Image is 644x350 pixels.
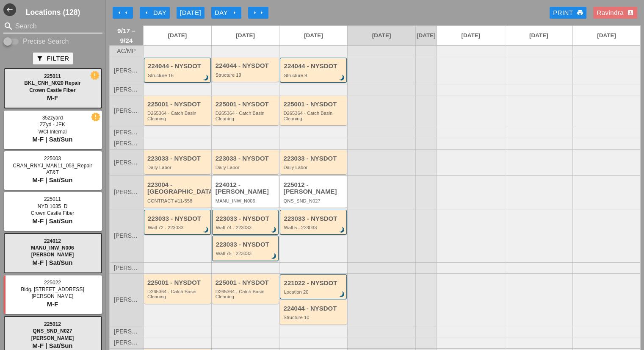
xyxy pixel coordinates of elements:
button: [DATE] [177,7,205,19]
i: print [576,9,583,16]
span: Crown Castle Fiber [29,87,75,93]
i: arrow_left [116,9,123,16]
i: west [3,3,16,16]
div: Wall 75 - 223033 [216,251,276,256]
i: brightness_3 [337,225,347,235]
div: 224044 - NYSDOT [283,305,345,312]
div: D265364 - Catch Basin Cleaning [147,289,209,300]
div: Day [215,8,238,18]
div: D265364 - Catch Basin Cleaning [216,111,277,121]
div: MANU_INW_N006 [216,198,277,203]
div: Enable Precise search to match search terms exactly. [3,36,102,47]
a: [DATE] [505,26,573,45]
div: 225012 - [PERSON_NAME] [283,181,345,195]
span: [PERSON_NAME] [114,297,139,303]
span: ZZyd - JEK [40,122,65,128]
i: brightness_3 [337,73,347,83]
span: M-F | Sat/Sun [32,136,72,143]
span: 225003 [44,156,61,161]
span: M-F [47,94,58,101]
div: Filter [36,54,69,64]
span: [PERSON_NAME] [31,335,74,341]
span: [PERSON_NAME] [114,86,139,93]
div: Print [553,8,583,18]
div: 223033 - NYSDOT [216,241,276,248]
div: Wall 72 - 223033 [148,225,208,230]
div: Location 20 [284,289,344,294]
span: [PERSON_NAME] [114,328,139,335]
i: brightness_3 [337,290,347,299]
div: 225001 - NYSDOT [216,101,277,108]
div: 225001 - NYSDOT [283,101,345,108]
div: 223033 - NYSDOT [284,215,344,222]
div: 224044 - NYSDOT [148,63,208,70]
span: Crown Castle Fiber [31,210,75,216]
i: filter_alt [36,55,43,62]
span: QNS_SND_N027 [33,328,72,334]
div: Daily Labor [283,165,345,170]
i: new_releases [91,72,99,79]
div: CONTRACT #11-558 [147,198,209,203]
span: [PERSON_NAME] [114,339,139,346]
div: 225001 - NYSDOT [147,279,209,286]
button: Move Ahead 1 Week [248,7,268,19]
div: Structure 9 [284,73,344,78]
a: [DATE] [437,26,505,45]
span: 224012 [44,238,61,244]
span: AC/MP [117,48,135,54]
span: M-F | Sat/Sun [32,342,72,349]
span: MANU_INW_N006 [31,245,74,251]
button: Shrink Sidebar [3,3,16,16]
span: AT&T [46,169,59,175]
div: 223033 - NYSDOT [148,215,208,222]
button: Move Back 1 Week [113,7,133,19]
div: D265364 - Catch Basin Cleaning [216,289,277,300]
div: 221022 - NYSDOT [284,280,344,287]
div: 223033 - NYSDOT [147,155,209,162]
div: 223033 - NYSDOT [216,215,276,222]
span: [PERSON_NAME] [114,140,139,147]
div: Daily Labor [147,165,209,170]
a: [DATE] [348,26,415,45]
button: Filter [33,53,72,64]
span: 35zzyard [42,115,63,121]
button: Day [211,7,241,19]
span: [PERSON_NAME] [32,293,74,299]
span: M-F | Sat/Sun [32,217,72,225]
i: search [3,21,14,31]
i: arrow_right [231,9,238,16]
span: [PERSON_NAME] [114,108,139,114]
a: [DATE] [416,26,437,45]
span: M-F | Sat/Sun [32,259,72,266]
div: Structure 10 [283,315,345,320]
div: D265364 - Catch Basin Cleaning [147,111,209,121]
span: Bldg. [STREET_ADDRESS] [21,286,84,292]
a: [DATE] [144,26,211,45]
span: [PERSON_NAME] [114,159,139,166]
i: brightness_3 [270,252,279,261]
div: 225001 - NYSDOT [216,279,277,286]
span: WCI Internal [39,129,67,135]
i: brightness_3 [270,225,279,235]
span: M-F | Sat/Sun [32,176,72,183]
div: Wall 5 - 223033 [284,225,344,230]
span: NYD 1035_D [38,203,68,209]
div: 223033 - NYSDOT [216,155,277,162]
span: [PERSON_NAME] [114,129,139,136]
input: Search [15,19,91,33]
div: 223004 - [GEOGRAPHIC_DATA] [147,181,209,195]
div: 224012 - [PERSON_NAME] [216,181,277,195]
div: D265364 - Catch Basin Cleaning [283,111,345,121]
label: Precise Search [23,37,69,46]
span: 225022 [44,280,61,286]
div: Wall 74 - 223033 [216,225,276,230]
i: arrow_left [123,9,130,16]
span: [PERSON_NAME] [114,189,139,195]
button: Ravindra [593,7,637,19]
span: 225011 [44,196,61,202]
span: [PERSON_NAME] [31,252,74,258]
a: Print [550,7,586,19]
div: Structure 16 [148,73,208,78]
i: arrow_right [252,9,258,16]
span: M-F [47,300,58,308]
